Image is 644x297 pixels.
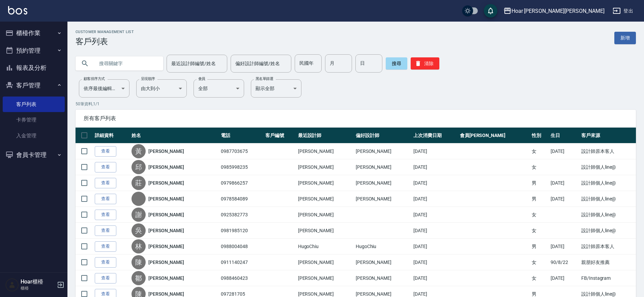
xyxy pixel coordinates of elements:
div: 莊 [131,176,146,190]
td: [PERSON_NAME] [296,270,354,286]
td: FB/Instagram [580,270,636,286]
td: 女 [530,207,549,223]
th: 最近設計師 [296,128,354,143]
button: 報表及分析 [3,59,65,77]
td: 0979866257 [219,175,264,191]
td: 設計師個人line@ [580,175,636,191]
td: [DATE] [412,239,458,254]
a: 查看 [95,146,116,157]
div: 黃 [131,144,146,158]
div: 林 [131,239,146,253]
td: 設計師原本客人 [580,143,636,159]
a: 新增 [614,32,636,44]
td: [PERSON_NAME] [354,159,412,175]
td: 設計師個人line@ [580,191,636,207]
td: 0985998235 [219,159,264,175]
a: 卡券管理 [3,112,65,128]
td: [DATE] [549,270,580,286]
td: HugoChiu [354,239,412,254]
div: 顯示全部 [251,79,301,98]
td: 0911140247 [219,254,264,270]
td: [PERSON_NAME] [296,143,354,159]
td: 0978584089 [219,191,264,207]
a: 查看 [95,210,116,220]
a: 查看 [95,194,116,204]
td: 設計師個人line@ [580,207,636,223]
td: 90/8/22 [549,254,580,270]
th: 會員[PERSON_NAME] [458,128,530,143]
button: 登出 [610,5,636,17]
a: [PERSON_NAME] [148,195,184,202]
div: 全部 [194,79,244,98]
td: [DATE] [412,207,458,223]
a: [PERSON_NAME] [148,164,184,170]
td: [PERSON_NAME] [354,191,412,207]
div: 吳 [131,223,146,238]
div: 陳 [131,255,146,269]
p: 櫃檯 [21,285,55,291]
a: [PERSON_NAME] [148,148,184,155]
td: [DATE] [549,239,580,254]
a: [PERSON_NAME] [148,227,184,234]
button: 搜尋 [386,57,407,70]
button: 預約管理 [3,42,65,59]
p: 50 筆資料, 1 / 1 [76,101,636,107]
td: 0925382773 [219,207,264,223]
a: [PERSON_NAME] [148,180,184,186]
a: 查看 [95,178,116,188]
button: Hoar [PERSON_NAME][PERSON_NAME] [501,4,607,18]
td: [DATE] [412,191,458,207]
button: 櫃檯作業 [3,24,65,42]
img: Person [5,278,19,292]
button: 會員卡管理 [3,146,65,164]
td: [PERSON_NAME] [296,223,354,239]
td: 男 [530,191,549,207]
td: [DATE] [549,143,580,159]
td: 設計師個人line@ [580,223,636,239]
span: 所有客戶列表 [84,115,628,122]
td: 女 [530,254,549,270]
div: 鄒 [131,271,146,285]
td: [PERSON_NAME] [354,254,412,270]
td: 0981985120 [219,223,264,239]
a: 查看 [95,241,116,252]
td: [DATE] [549,175,580,191]
td: [DATE] [412,143,458,159]
a: 查看 [95,162,116,172]
label: 顧客排序方式 [84,76,105,81]
td: [DATE] [549,191,580,207]
div: 邱 [131,160,146,174]
img: Logo [8,6,27,15]
td: [PERSON_NAME] [354,270,412,286]
th: 偏好設計師 [354,128,412,143]
input: 搜尋關鍵字 [94,54,158,73]
th: 詳細資料 [93,128,130,143]
a: 查看 [95,225,116,236]
td: [DATE] [412,270,458,286]
a: [PERSON_NAME] [148,259,184,266]
a: 查看 [95,273,116,283]
th: 電話 [219,128,264,143]
td: [PERSON_NAME] [296,207,354,223]
a: 入金管理 [3,128,65,143]
td: 女 [530,270,549,286]
td: 0988004048 [219,239,264,254]
button: 清除 [411,57,439,70]
td: 男 [530,175,549,191]
td: [DATE] [412,223,458,239]
th: 生日 [549,128,580,143]
td: 設計師原本客人 [580,239,636,254]
a: 查看 [95,257,116,268]
label: 會員 [198,76,205,81]
a: [PERSON_NAME] [148,211,184,218]
td: 0988460423 [219,270,264,286]
div: 由大到小 [136,79,187,98]
td: 0987703675 [219,143,264,159]
td: [PERSON_NAME] [296,159,354,175]
div: 依序最後編輯時間 [79,79,129,98]
td: [DATE] [412,254,458,270]
td: 女 [530,223,549,239]
label: 呈現順序 [141,76,155,81]
td: 設計師個人line@ [580,159,636,175]
label: 黑名單篩選 [256,76,273,81]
